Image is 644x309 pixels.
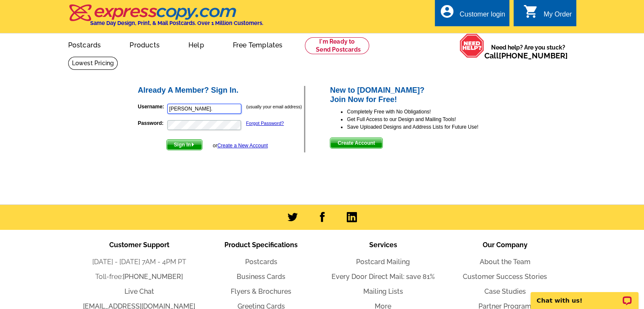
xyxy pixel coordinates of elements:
a: Business Cards [237,273,285,281]
li: Save Uploaded Designs and Address Lists for Future Use! [347,123,507,131]
a: Postcards [55,34,115,54]
div: My Order [544,11,572,22]
li: Get Full Access to our Design and Mailing Tools! [347,116,507,123]
a: Every Door Direct Mail: save 81% [332,273,435,281]
li: Toll-free: [78,272,200,282]
iframe: LiveChat chat widget [525,282,644,309]
a: Free Templates [219,34,296,54]
h2: New to [DOMAIN_NAME]? Join Now for Free! [330,86,507,104]
a: [PHONE_NUMBER] [123,273,183,281]
a: Products [116,34,173,54]
div: Customer login [459,11,505,22]
li: Completely Free with No Obligations! [347,108,507,116]
a: Flyers & Brochures [231,287,291,295]
span: Services [369,241,397,249]
img: button-next-arrow-white.png [191,143,195,146]
a: Forgot Password? [246,121,284,126]
h4: Same Day Design, Print, & Mail Postcards. Over 1 Million Customers. [90,20,263,26]
button: Create Account [330,138,382,149]
span: Our Company [483,241,528,249]
span: Product Specifications [224,241,298,249]
a: Postcard Mailing [356,258,410,266]
img: help [459,33,484,58]
a: Postcards [245,258,277,266]
a: Customer Success Stories [463,273,547,281]
a: About the Team [480,258,531,266]
a: Same Day Design, Print, & Mail Postcards. Over 1 Million Customers. [68,10,263,26]
label: Username: [138,103,166,110]
span: Sign In [167,140,202,150]
li: [DATE] - [DATE] 7AM - 4PM PT [78,257,200,267]
span: Need help? Are you stuck? [484,43,572,60]
a: [PHONE_NUMBER] [499,51,568,60]
span: Create Account [330,138,382,148]
a: Live Chat [124,287,154,295]
i: account_circle [439,4,454,19]
i: shopping_cart [523,4,539,19]
span: Call [484,51,568,60]
label: Password: [138,119,166,127]
a: Mailing Lists [363,287,403,295]
small: (usually your email address) [246,104,302,109]
span: Customer Support [109,241,169,249]
a: shopping_cart My Order [523,9,572,20]
h2: Already A Member? Sign In. [138,86,304,95]
div: or [213,142,268,149]
a: account_circle Customer login [439,9,505,20]
a: Case Studies [484,287,526,295]
a: Help [175,34,218,54]
button: Sign In [166,139,202,150]
a: Create a New Account [217,143,268,149]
